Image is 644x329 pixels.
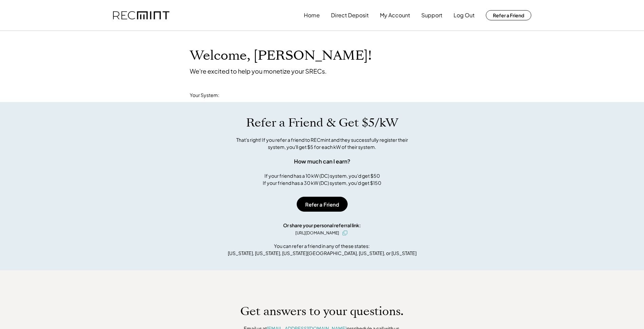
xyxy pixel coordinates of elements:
[113,11,169,20] img: recmint-logotype%403x.png
[331,8,369,22] button: Direct Deposit
[283,222,361,229] div: Or share your personal referral link:
[304,8,320,22] button: Home
[246,116,398,130] h1: Refer a Friend & Get $5/kW
[297,197,348,212] button: Refer a Friend
[486,10,531,20] button: Refer a Friend
[190,67,327,75] div: We're excited to help you monetize your SRECs.
[295,230,339,236] div: [URL][DOMAIN_NAME]
[190,92,219,99] div: Your System:
[263,172,381,187] div: If your friend has a 10 kW (DC) system, you'd get $50 If your friend has a 30 kW (DC) system, you...
[294,157,350,166] div: How much can I earn?
[341,229,349,237] button: click to copy
[228,243,417,257] div: You can refer a friend in any of these states: [US_STATE], [US_STATE], [US_STATE][GEOGRAPHIC_DATA...
[421,8,442,22] button: Support
[229,136,416,151] div: That's right! If you refer a friend to RECmint and they successfully register their system, you'l...
[240,304,404,318] h1: Get answers to your questions.
[454,8,475,22] button: Log Out
[190,48,372,64] h1: Welcome, [PERSON_NAME]!
[380,8,410,22] button: My Account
